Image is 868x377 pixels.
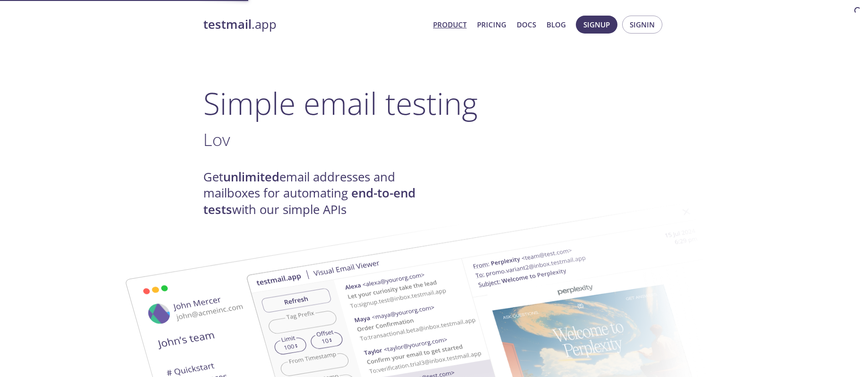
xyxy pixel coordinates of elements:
[203,185,416,217] strong: end-to-end tests
[223,169,279,185] strong: unlimited
[576,16,617,34] button: Signup
[203,16,252,33] strong: testmail
[517,18,536,31] a: Docs
[203,128,230,151] span: Lov
[433,18,467,31] a: Product
[583,18,610,31] span: Signup
[203,17,425,33] a: testmail.app
[477,18,506,31] a: Pricing
[630,18,655,31] span: Signin
[622,16,662,34] button: Signin
[203,85,665,121] h1: Simple email testing
[547,18,566,31] a: Blog
[203,169,434,218] h4: Get email addresses and mailboxes for automating with our simple APIs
